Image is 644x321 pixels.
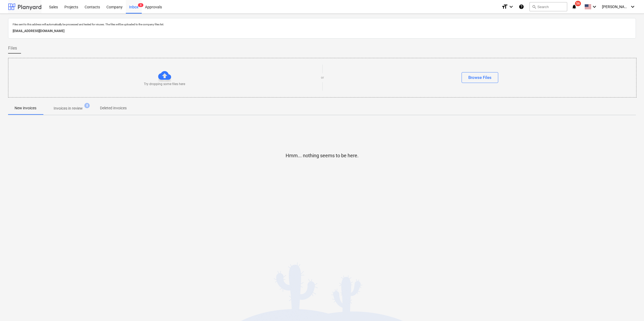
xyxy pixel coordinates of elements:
[8,45,17,51] span: Files
[8,58,636,97] div: Try dropping some files hereorBrowse Files
[617,295,644,321] iframe: Chat Widget
[519,4,524,10] i: Knowledge base
[321,75,324,80] p: or
[532,5,536,9] span: search
[529,2,567,11] button: Search
[575,1,581,6] span: 56
[591,4,598,10] i: keyboard_arrow_down
[572,4,577,10] i: notifications
[602,5,629,9] span: [PERSON_NAME]
[13,23,631,26] p: Files sent to this address will automatically be processed and tested for viruses. The files will...
[54,106,83,111] p: Invoices in review
[508,4,514,10] i: keyboard_arrow_down
[13,28,631,34] p: [EMAIL_ADDRESS][DOMAIN_NAME]
[468,74,491,81] div: Browse Files
[629,4,636,10] i: keyboard_arrow_down
[144,82,185,86] p: Try dropping some files here
[84,103,90,108] span: 8
[501,4,508,10] i: format_size
[286,152,359,159] p: Hmm... nothing seems to be here.
[138,3,143,7] span: 8
[100,105,127,111] p: Deleted invoices
[15,105,36,111] p: New invoices
[462,72,498,83] button: Browse Files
